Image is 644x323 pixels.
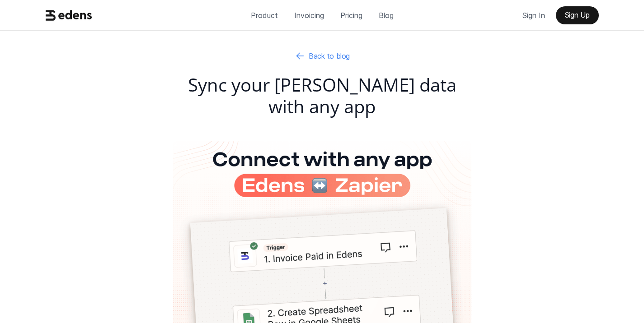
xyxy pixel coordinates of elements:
p: Blog [379,9,394,22]
p: Product [251,9,278,22]
a: Pricing [333,6,370,24]
a: Back to blog [283,45,360,67]
a: Product [244,6,285,24]
a: Blog [371,6,401,24]
p: Pricing [340,9,362,22]
a: Invoicing [287,6,331,24]
a: Sign In [515,6,552,24]
h1: Sync your [PERSON_NAME] data with any app [173,74,471,117]
p: Invoicing [294,9,324,22]
p: Back to blog [309,52,349,60]
p: Sign In [522,9,545,22]
a: Sign Up [556,6,599,24]
p: Sign Up [565,11,590,19]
